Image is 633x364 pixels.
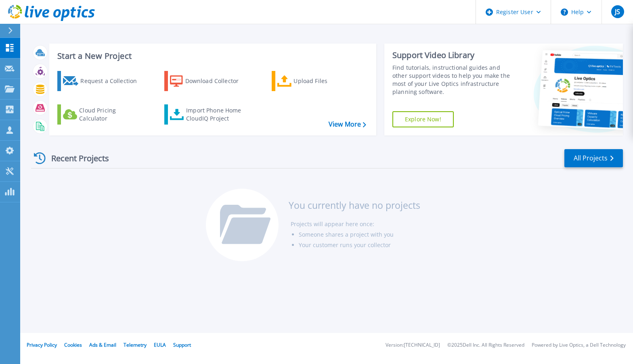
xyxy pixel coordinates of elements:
div: Import Phone Home CloudIQ Project [186,106,249,123]
a: Cookies [64,341,82,348]
a: View More [329,121,366,128]
a: Upload Files [272,71,362,91]
h3: You currently have no projects [289,201,420,210]
a: Download Collector [164,71,254,91]
a: Support [173,341,191,348]
li: Your customer runs your collector [299,240,420,250]
li: Version: [TECHNICAL_ID] [386,343,440,348]
a: All Projects [564,149,623,167]
li: Someone shares a project with you [299,229,420,240]
li: Powered by Live Optics, a Dell Technology [532,343,626,348]
div: Download Collector [185,73,250,89]
a: Telemetry [124,341,147,348]
div: Support Video Library [392,50,512,60]
a: Cloud Pricing Calculator [57,104,147,125]
div: Find tutorials, instructional guides and other support videos to help you make the most of your L... [392,64,512,96]
div: Recent Projects [31,148,120,168]
a: EULA [154,341,166,348]
a: Explore Now! [392,111,454,127]
a: Privacy Policy [27,341,57,348]
div: Request a Collection [80,73,145,89]
a: Request a Collection [57,71,147,91]
div: Cloud Pricing Calculator [79,106,144,123]
div: Upload Files [293,73,358,89]
span: JS [615,8,620,15]
li: © 2025 Dell Inc. All Rights Reserved [447,343,524,348]
h3: Start a New Project [57,52,366,60]
li: Projects will appear here once: [291,219,420,229]
a: Ads & Email [89,341,116,348]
